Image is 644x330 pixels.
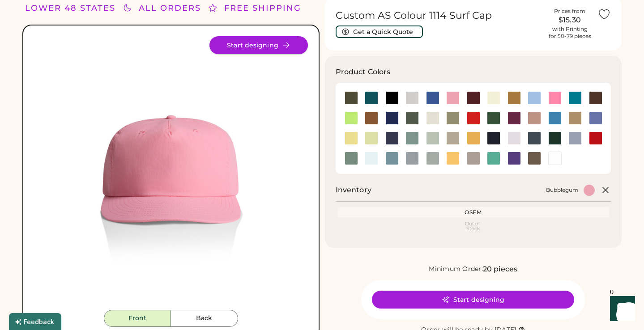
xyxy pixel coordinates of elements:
[339,209,608,216] div: OSFM
[25,2,115,14] div: LOWER 48 STATES
[372,291,574,309] button: Start designing
[336,25,423,38] button: Get a Quick Quote
[339,221,608,231] div: Out of Stock
[549,25,591,40] div: with Printing for 50-79 pieces
[139,2,201,14] div: ALL ORDERS
[171,310,238,327] button: Back
[34,36,308,310] div: 1114 Style Image
[224,2,301,14] div: FREE SHIPPING
[209,36,308,54] button: Start designing
[546,186,578,194] div: Bubblegum
[336,185,371,195] h2: Inventory
[554,8,585,15] div: Prices from
[601,290,640,328] iframe: Front Chat
[34,36,308,310] img: 1114 - Bubblegum Front Image
[429,265,483,274] div: Minimum Order:
[483,264,517,275] div: 20 pieces
[336,9,542,22] h1: Custom AS Colour 1114 Surf Cap
[547,15,592,25] div: $15.30
[104,310,171,327] button: Front
[336,67,391,77] h3: Product Colors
